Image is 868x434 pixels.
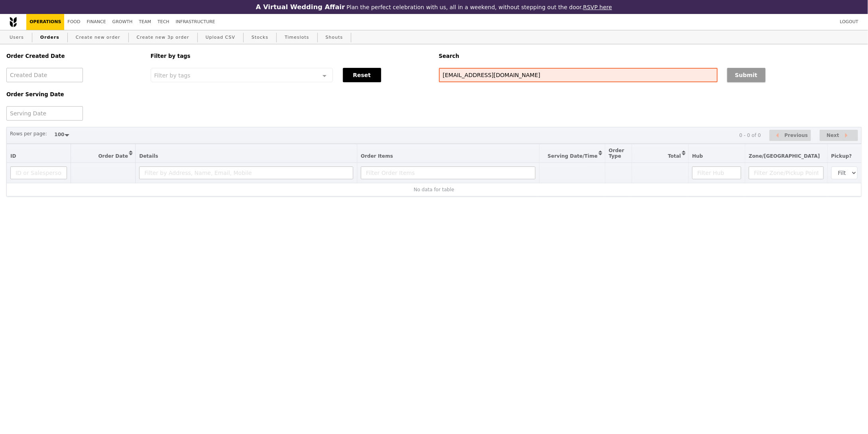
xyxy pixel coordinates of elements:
[749,166,824,179] input: Filter Zone/Pickup Point
[583,4,612,10] a: RSVP here
[749,153,820,159] span: Zone/[GEOGRAPHIC_DATA]
[6,30,27,45] a: Users
[831,153,852,159] span: Pickup?
[281,30,312,45] a: Timeslots
[770,130,811,141] button: Previous
[439,53,862,59] h5: Search
[173,14,218,30] a: Infrastructure
[10,17,17,27] img: Grain logo
[692,166,741,179] input: Filter Hub
[10,130,47,138] label: Rows per page:
[343,68,381,82] button: Reset
[37,30,63,45] a: Orders
[439,68,718,82] input: Search any field
[785,131,808,140] span: Previous
[609,148,624,159] span: Order Type
[154,71,191,79] span: Filter by tags
[134,30,193,45] a: Create new 3p order
[692,153,703,159] span: Hub
[136,14,154,30] a: Team
[10,166,67,179] input: ID or Salesperson name
[6,68,83,82] input: Created Date
[248,30,272,45] a: Stocks
[109,14,136,30] a: Growth
[10,153,16,159] span: ID
[361,166,535,179] input: Filter Order Items
[139,153,158,159] span: Details
[64,14,83,30] a: Food
[151,53,429,59] h5: Filter by tags
[73,30,124,45] a: Create new order
[10,187,858,192] div: No data for table
[205,3,664,11] div: Plan the perfect celebration with us, all in a weekend, without stepping out the door.
[154,14,173,30] a: Tech
[727,68,766,82] button: Submit
[820,130,858,141] button: Next
[361,153,393,159] span: Order Items
[256,3,345,11] h3: A Virtual Wedding Affair
[203,30,238,45] a: Upload CSV
[6,91,141,97] h5: Order Serving Date
[323,30,346,45] a: Shouts
[827,131,839,140] span: Next
[139,166,353,179] input: Filter by Address, Name, Email, Mobile
[837,14,862,30] a: Logout
[26,14,64,30] a: Operations
[84,14,109,30] a: Finance
[739,133,761,138] div: 0 - 0 of 0
[6,53,141,59] h5: Order Created Date
[6,106,83,121] input: Serving Date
